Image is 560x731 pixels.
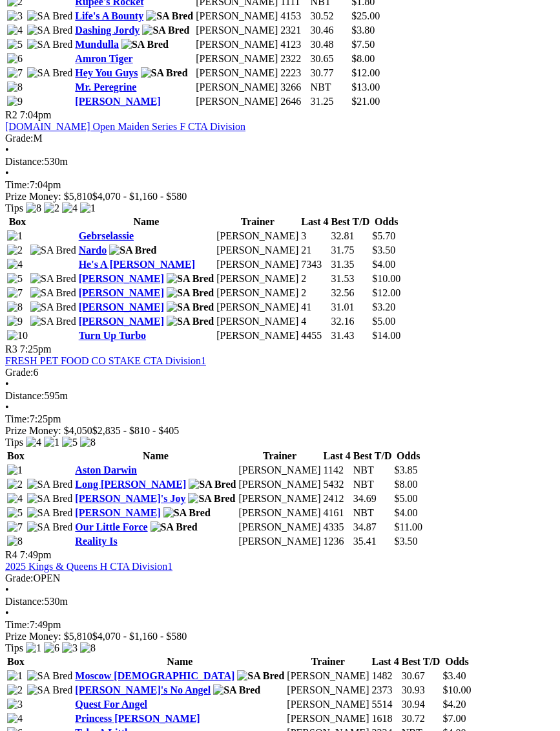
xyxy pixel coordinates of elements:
[75,507,160,518] a: [PERSON_NAME]
[5,437,23,448] span: Tips
[75,479,186,490] a: Long [PERSON_NAME]
[5,425,555,437] div: Prize Money: $4,050
[44,642,59,654] img: 6
[195,95,278,108] td: [PERSON_NAME]
[189,479,236,490] img: SA Bred
[351,25,375,36] span: $3.80
[167,316,214,327] img: SA Bred
[79,230,134,241] a: Gebrselassie
[216,301,299,314] td: [PERSON_NAME]
[286,655,369,668] th: Trainer
[109,245,156,256] img: SA Bred
[5,179,30,190] span: Time:
[5,642,23,653] span: Tips
[75,699,147,710] a: Quest For Angel
[5,584,9,595] span: •
[323,450,351,463] th: Last 4
[75,670,234,681] a: Moscow [DEMOGRAPHIC_DATA]
[371,698,399,711] td: 5514
[300,315,329,328] td: 4
[7,536,23,547] img: 8
[5,596,44,607] span: Distance:
[75,96,160,107] a: [PERSON_NAME]
[331,244,371,257] td: 31.75
[75,713,200,724] a: Princess [PERSON_NAME]
[167,287,214,299] img: SA Bred
[5,402,9,413] span: •
[401,684,441,697] td: 30.93
[7,96,23,107] img: 9
[7,493,23,505] img: 4
[7,301,23,313] img: 8
[9,216,26,227] span: Box
[351,39,375,50] span: $7.50
[353,478,393,491] td: NBT
[286,712,369,725] td: [PERSON_NAME]
[216,215,299,228] th: Trainer
[5,179,555,191] div: 7:04pm
[5,631,555,642] div: Prize Money: $5,810
[238,464,321,477] td: [PERSON_NAME]
[238,535,321,548] td: [PERSON_NAME]
[79,245,107,256] a: Nardo
[310,81,350,94] td: NBT
[300,244,329,257] td: 21
[280,38,308,51] td: 4123
[5,390,555,402] div: 595m
[331,287,371,300] td: 32.56
[353,492,393,505] td: 34.69
[62,642,78,654] img: 3
[331,258,371,271] td: 31.35
[30,301,76,313] img: SA Bred
[310,52,350,65] td: 30.65
[5,413,555,425] div: 7:25pm
[5,144,9,155] span: •
[5,596,555,607] div: 530m
[5,355,206,366] a: FRESH PET FOOD CO STAKE CTA Division1
[5,390,44,401] span: Distance:
[26,437,41,448] img: 4
[372,245,395,256] span: $3.50
[7,656,25,667] span: Box
[74,655,285,668] th: Name
[371,655,399,668] th: Last 4
[30,245,76,256] img: SA Bred
[323,492,351,505] td: 2412
[121,39,169,50] img: SA Bred
[44,437,59,448] img: 1
[7,230,23,242] img: 1
[80,437,96,448] img: 8
[395,479,418,490] span: $8.00
[372,301,395,312] span: $3.20
[353,450,393,463] th: Best T/D
[286,670,369,682] td: [PERSON_NAME]
[300,230,329,243] td: 3
[75,53,132,64] a: Amron Tiger
[7,316,23,327] img: 9
[353,521,393,534] td: 34.87
[5,344,17,355] span: R3
[395,521,422,532] span: $11.00
[30,287,76,299] img: SA Bred
[300,301,329,314] td: 41
[7,245,23,256] img: 2
[7,67,23,79] img: 7
[7,273,23,285] img: 5
[167,273,214,285] img: SA Bred
[395,507,418,518] span: $4.00
[286,698,369,711] td: [PERSON_NAME]
[92,631,187,642] span: $4,070 - $1,160 - $580
[395,493,418,504] span: $5.00
[7,670,23,682] img: 1
[7,287,23,299] img: 7
[5,367,555,378] div: 6
[27,507,73,519] img: SA Bred
[146,10,193,22] img: SA Bred
[79,273,164,284] a: [PERSON_NAME]
[371,215,401,228] th: Odds
[216,315,299,328] td: [PERSON_NAME]
[7,507,23,519] img: 5
[331,272,371,285] td: 31.53
[310,95,350,108] td: 31.25
[20,109,52,120] span: 7:04pm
